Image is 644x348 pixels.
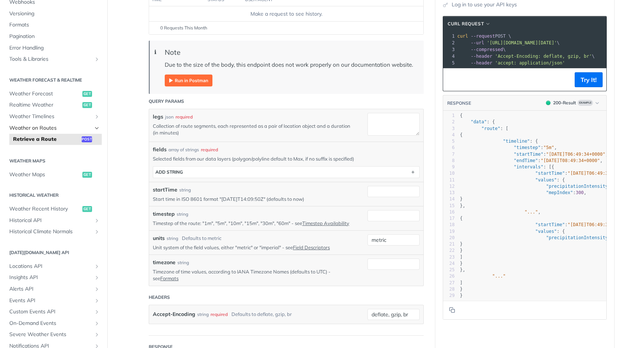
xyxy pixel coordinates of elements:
button: Show subpages for Locations API [94,263,100,269]
span: Weather Forecast [9,90,80,98]
span: : [ [460,126,508,131]
div: 12 [443,183,455,190]
span: Alerts API [9,285,92,293]
div: 3 [443,46,456,53]
button: RESPONSE [447,99,471,107]
p: Timestep of the route: "1m", "5m", "10m", "15m", "30m", "60m" - see [153,220,356,227]
p: Start time in ISO 8601 format "[DATE]T14:09:50Z" (defaults to now) [153,196,356,202]
span: "endTime" [514,158,538,163]
h2: Historical Weather [6,192,102,199]
h2: [DATE][DOMAIN_NAME] API [6,249,102,256]
a: Insights APIShow subpages for Insights API [6,272,102,283]
div: 2 [443,39,456,46]
div: 16 [443,209,455,215]
h2: Weather Forecast & realtime [6,77,102,83]
div: Defaults to deflate, gzip, br [231,309,292,320]
div: 1 [443,33,456,39]
button: Show subpages for Custom Events API [94,309,100,315]
span: "route" [482,126,501,131]
span: Locations API [9,263,92,270]
span: '[URL][DOMAIN_NAME][DATE]' [487,40,557,45]
span: Custom Events API [9,308,92,316]
button: cURL Request [445,20,493,28]
span: "timeline" [503,139,530,144]
span: : { [460,229,565,234]
button: Show subpages for On-Demand Events [94,320,100,326]
div: 8 [443,158,455,164]
a: Retrieve a Routepost [9,134,102,145]
span: Versioning [9,10,100,18]
span: Historical Climate Normals [9,228,92,235]
span: } [460,248,463,253]
div: 20 [443,235,455,241]
span: ℹ [154,48,157,57]
span: "[DATE]T06:49:34+0000" [568,222,627,227]
span: "values" [535,229,557,234]
span: "startTime" [514,152,543,157]
span: "precipitationIntensity" [546,235,610,240]
div: string [197,309,209,320]
div: 14 [443,196,455,202]
div: Headers [149,294,170,301]
div: required [211,309,228,320]
a: Custom Events APIShow subpages for Custom Events API [6,306,102,317]
p: Selected fields from our data layers (polygon/polyline default to Max, if no suffix is specified) [153,155,420,162]
span: get [82,102,92,108]
label: startTime [153,186,177,194]
div: 29 [443,292,455,299]
div: 6 [443,145,455,151]
div: 25 [443,267,455,273]
span: 300 [576,190,584,195]
span: "[DATE]T08:49:34+0000" [541,158,600,163]
div: 10 [443,170,455,177]
a: Weather Mapsget [6,169,102,180]
span: Severe Weather Events [9,331,92,338]
a: Versioning [6,8,102,19]
span: --header [471,54,492,59]
span: } [460,241,463,247]
div: 27 [443,280,455,286]
span: \ [457,40,560,45]
a: Expand image [165,76,212,83]
a: Weather TimelinesShow subpages for Weather Timelines [6,111,102,122]
span: ] [460,254,463,260]
div: json [165,114,174,120]
span: post [82,136,92,142]
button: Copy to clipboard [447,74,457,85]
div: 18 [443,222,455,228]
span: : { [460,177,565,183]
span: Weather Maps [9,171,80,178]
span: : { [460,119,495,124]
span: Error Handling [9,44,100,52]
div: 200 - Result [553,99,576,106]
div: 28 [443,286,455,292]
span: get [82,172,92,178]
div: 15 [443,203,455,209]
span: \ [457,54,595,59]
button: Show subpages for Tools & Libraries [94,56,100,62]
a: Pagination [6,31,102,42]
span: 'accept: application/json' [495,60,565,66]
span: "..." [492,273,506,279]
button: 200200-ResultExample [542,99,603,107]
a: Log in to use your API keys [452,1,517,9]
span: Example [578,100,593,106]
a: Error Handling [6,42,102,54]
span: , [460,209,541,215]
a: On-Demand EventsShow subpages for On-Demand Events [6,318,102,329]
span: get [82,91,92,97]
span: 0 Requests This Month [160,25,207,31]
span: fields [153,146,167,154]
span: Weather on Routes [9,124,92,132]
span: : { [460,139,538,144]
span: Events API [9,297,92,304]
a: Alerts APIShow subpages for Alerts API [6,284,102,295]
span: "values" [535,177,557,183]
label: timezone [153,259,176,266]
span: } [460,287,463,292]
span: POST \ [457,34,511,39]
button: ADD string [153,167,419,178]
div: 2 [443,119,455,125]
button: Show subpages for Historical Climate Normals [94,229,100,235]
span: : [{ [460,164,554,170]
